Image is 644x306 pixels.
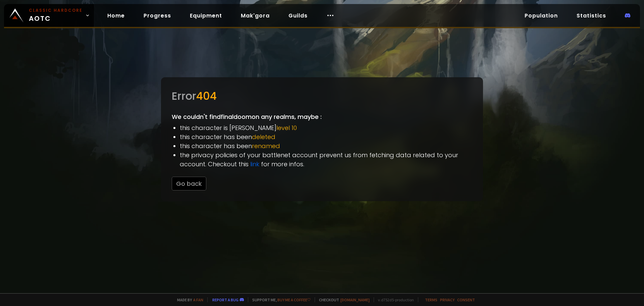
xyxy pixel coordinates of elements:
[276,124,297,132] span: level 10
[283,9,313,23] a: Guilds
[196,88,217,103] span: 404
[29,7,83,13] small: Classic Hardcore
[250,160,259,168] a: link
[374,297,414,302] span: v. d752d5 - production
[180,132,472,141] li: this character has been
[172,88,472,104] div: Error
[184,9,227,23] a: Equipment
[172,179,206,188] a: Go back
[4,4,94,27] a: Classic HardcoreAOTC
[252,133,275,141] span: deleted
[161,77,483,201] div: We couldn't find finaldoom on any realms, maybe :
[248,297,311,302] span: Support me,
[193,297,203,302] a: a fan
[277,297,311,302] a: Buy me a coffee
[519,9,563,23] a: Population
[440,297,454,302] a: Privacy
[173,297,203,302] span: Made by
[457,297,475,302] a: Consent
[425,297,437,302] a: Terms
[212,297,238,302] a: Report a bug
[571,9,611,23] a: Statistics
[180,123,472,132] li: this character is [PERSON_NAME]
[235,9,275,23] a: Mak'gora
[180,141,472,150] li: this character has been
[315,297,370,302] span: Checkout
[172,177,206,190] button: Go back
[102,9,130,23] a: Home
[138,9,176,23] a: Progress
[340,297,370,302] a: [DOMAIN_NAME]
[29,7,83,24] span: AOTC
[180,150,472,169] li: the privacy policies of your battlenet account prevent us from fetching data related to your acco...
[252,142,280,150] span: renamed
